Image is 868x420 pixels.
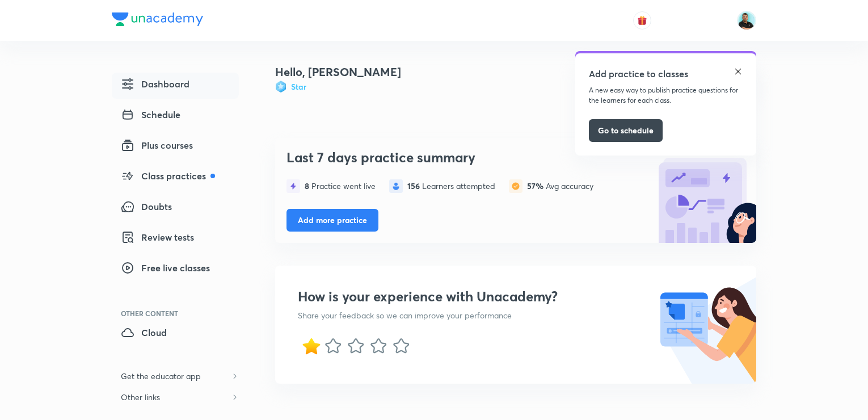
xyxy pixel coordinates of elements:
[407,182,495,191] div: Learners attempted
[637,15,647,26] img: avatar
[658,266,756,384] img: nps illustration
[737,11,756,30] img: Abhishek Agnihotri
[291,81,306,93] h6: Star
[633,11,651,30] button: avatar
[275,64,401,81] h4: Hello, [PERSON_NAME]
[121,108,180,121] span: Schedule
[121,310,239,317] div: Other Content
[767,376,856,408] iframe: Help widget launcher
[286,209,378,232] button: Add more practice
[112,226,239,252] a: Review tests
[121,77,189,91] span: Dashboard
[286,179,300,193] img: statistics
[509,179,523,193] img: statistics
[112,195,239,221] a: Doubts
[121,169,215,183] span: Class practices
[527,182,593,191] div: Avg accuracy
[112,134,239,160] a: Plus courses
[112,366,210,387] h6: Get the educator app
[112,73,239,99] a: Dashboard
[407,180,422,191] span: 156
[121,326,167,339] span: Cloud
[121,261,210,275] span: Free live classes
[305,180,311,191] span: 8
[389,179,403,193] img: statistics
[286,149,648,166] h3: Last 7 days practice summary
[298,288,558,305] h3: How is your experience with Unacademy?
[112,165,239,191] a: Class practices
[734,67,743,76] img: close
[654,141,756,243] img: bg
[112,387,169,408] h6: Other links
[112,12,203,26] img: Company Logo
[305,182,376,191] div: Practice went live
[112,103,239,129] a: Schedule
[589,119,663,142] button: Go to schedule
[112,321,239,347] a: Cloud
[121,200,172,213] span: Doubts
[112,12,203,29] a: Company Logo
[275,81,286,93] img: Badge
[589,85,743,106] p: A new easy way to publish practice questions for the learners for each class.
[589,67,688,81] h5: Add practice to classes
[298,309,558,321] p: Share your feedback so we can improve your performance
[527,180,546,191] span: 57%
[112,257,239,283] a: Free live classes
[121,230,194,244] span: Review tests
[121,138,193,152] span: Plus courses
